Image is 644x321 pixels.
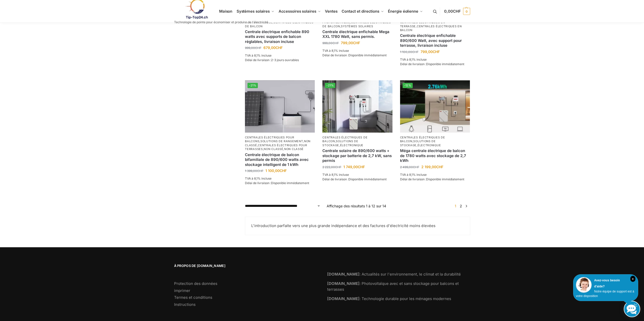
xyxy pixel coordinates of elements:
[400,173,427,177] font: TVA à 8,1% incluse
[322,177,348,181] font: Délai de livraison :
[400,24,462,32] a: centrales électriques en balcon
[322,80,392,133] img: Centrale électrique rechargeable avec stockage de 2,7 kWh
[265,168,280,173] font: 1 100,00
[335,139,336,143] font: ,
[322,173,349,177] font: TVA à 8,1% incluse
[400,80,470,133] img: Système solaire avec stockage sur batterie de 2,7 kW, aucun permis requis
[322,148,392,163] font: Centrale solaire de 890/600 watts + stockage par batterie de 2,7 kW, sans permis
[421,165,436,169] font: 2 199,00
[400,33,462,48] font: Centrale électrique enfichable 890/600 Watt, avec support pour terrasse, livraison incluse
[327,281,459,292] font: : Photovoltaïque avec et sans stockage pour balcons et terrasses
[245,143,307,151] a: Centrales électriques pour terrasses
[417,143,418,147] font: ,
[251,223,435,228] font: L'introduction parfaite vers une plus grande indépendance et des factures d'électricité moins éle...
[412,139,413,143] font: ,
[453,9,461,14] font: CHF
[327,296,451,301] a: [DOMAIN_NAME]: Technologie durable pour les ménages modernes
[259,139,260,143] font: ,
[400,177,426,181] font: Délai de livraison :
[322,139,358,147] a: solutions de stockage
[322,53,348,57] font: Délai de livraison :
[400,58,427,61] font: TVA à 8,1% incluse
[322,136,367,143] a: Centrales électriques de balcon
[400,148,470,163] a: Méga centrale électrique de balcon de 1780 watts avec stockage de 2,7 kWh
[322,80,392,133] a: -21%Centrale électrique rechargeable avec stockage de 2,7 kWh
[341,41,353,45] font: 799,00
[257,169,263,173] font: CHF
[576,290,634,298] font: Notre équipe de support est à votre disposition
[400,20,445,28] a: Centrales électriques en terrasse
[400,165,413,169] font: 2 499,00
[453,204,458,208] span: Page 1
[343,165,358,169] font: 1 749,00
[426,177,464,181] font: Disponible immédiatement
[400,80,470,133] a: -12%Système solaire avec stockage sur batterie de 2,7 kW, aucun permis requis
[322,29,389,39] font: Centrale électrique enfichable Mega XXL 1780 Watt, sans permis.
[264,147,283,151] a: Non classé
[245,181,271,185] font: Délai de livraison :
[245,29,315,44] a: Centrale électrique enfichable 890 watts avec supports de balcon réglables, livraison incluse
[280,168,287,173] font: CHF
[400,50,412,54] font: 1 100,00
[279,9,316,14] font: Accessoires solaires
[245,177,272,180] font: TVA à 8,1% incluse
[271,58,299,62] font: 2-3 jours ouvrables
[416,24,417,28] font: ,
[245,139,310,147] a: Non classé
[340,143,363,147] a: électronique
[322,41,333,45] font: 999,00
[325,9,337,14] font: Ventes
[353,41,360,45] font: CHF
[255,46,261,50] font: CHF
[400,62,426,66] font: Délai de livraison :
[174,302,196,307] a: Instructions
[284,147,304,151] a: Non classé
[444,9,453,14] font: 0,00
[413,165,419,169] font: CHF
[400,136,445,143] a: Centrales électriques de balcon
[400,148,466,163] font: Méga centrale électrique de balcon de 1780 watts avec stockage de 2,7 kWh
[388,9,418,14] font: Énergie éolienne
[433,50,440,54] font: CHF
[426,62,464,66] font: Disponible immédiatement
[174,295,212,300] a: Termes et conditions
[283,147,284,151] font: ,
[348,177,387,181] font: Disponible immédiatement
[340,24,341,28] font: ,
[322,165,335,169] font: 2 222,00
[174,288,190,293] font: imprimer
[276,45,283,50] font: CHF
[263,45,276,50] font: 679,00
[174,264,226,268] font: À propos de [DOMAIN_NAME]
[594,279,620,288] font: Avez-vous besoin d'aide?
[245,136,294,143] a: Centrales électriques pour balcons
[421,50,433,54] font: 799,00
[260,139,303,143] a: Solutions de rangement
[400,139,436,147] a: solutions de stockage
[333,41,339,45] font: CHF
[327,281,459,292] a: [DOMAIN_NAME]: Photovoltaïque avec et sans stockage pour balcons et terrasses
[460,204,462,208] font: 2
[245,54,272,57] font: TVA à 8,1% incluse
[327,204,386,208] font: Affichage des résultats 1 à 12 sur 14
[174,281,217,286] a: Protection des données
[360,272,461,277] font: : Actualités sur l'environnement, le climat et la durabilité
[271,181,309,185] font: Disponible immédiatement
[322,20,391,28] a: centrales électriques de balcon
[576,277,592,293] img: Service client
[436,165,443,169] font: CHF
[327,281,360,286] font: [DOMAIN_NAME]
[418,143,441,147] a: électronique
[339,143,340,147] font: ,
[348,53,387,57] font: Disponible immédiatement
[341,24,373,28] a: systèmes solaires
